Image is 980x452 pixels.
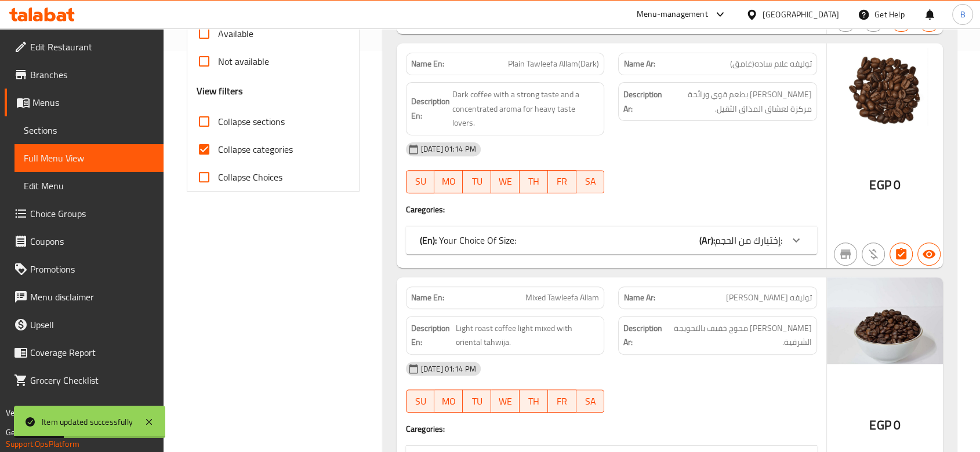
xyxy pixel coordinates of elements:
span: [DATE] 01:14 PM [416,363,481,374]
span: FR [553,393,572,410]
span: Upsell [30,318,154,332]
span: TH [524,393,543,410]
span: TH [524,173,543,190]
span: MO [439,173,458,190]
button: MO [434,389,463,413]
div: Menu-management [637,8,708,21]
span: 1.0.0 [36,405,54,420]
button: WE [491,389,520,413]
button: TH [520,389,548,413]
span: 0 [894,414,901,436]
a: Upsell [5,311,164,339]
a: Grocery Checklist [5,366,164,394]
button: FR [548,170,576,193]
span: WE [496,393,515,410]
span: Menu disclaimer [30,290,154,304]
span: Edit Restaurant [30,40,154,54]
a: Edit Menu [14,172,164,200]
img: %D8%AA%D9%88%D9%84%D9%8A%D9%81%D9%87_%D8%B9%D9%84%D8%A7%D9%85_%D9%85%D8%AD%D9%88%D8%AC%D9%81%D8%A... [827,277,943,364]
span: Plain Tawleefa Allam(Dark) [508,58,599,70]
strong: Description En: [411,94,450,123]
span: Collapse Choices [218,170,282,184]
b: (En): [420,231,437,249]
span: Mixed Tawleefa Allam [525,292,599,304]
span: EGP [869,174,891,196]
b: (Ar): [699,231,715,249]
a: Edit Restaurant [5,33,164,61]
span: Collapse sections [218,115,285,128]
a: Full Menu View [14,144,164,172]
a: Menu disclaimer [5,283,164,311]
span: Dark coffee with a strong taste and a concentrated aroma for heavy taste lovers. [452,87,600,130]
span: Menus [32,95,154,109]
span: 0 [894,174,901,196]
strong: Name Ar: [623,292,655,304]
button: TU [463,389,491,413]
span: SU [411,173,430,190]
span: Version: [6,405,34,420]
button: FR [548,389,576,413]
button: Not branch specific item [834,242,857,266]
span: Promotions [30,262,154,276]
span: Available [218,27,253,41]
a: Coverage Report [5,339,164,366]
button: Available [917,242,941,266]
button: SU [406,389,435,413]
button: MO [434,170,463,193]
span: EGP [869,414,891,436]
span: Grocery Checklist [30,373,154,387]
span: FR [553,173,572,190]
span: B [960,8,965,21]
span: TU [467,393,487,410]
span: Full Menu View [24,151,154,165]
span: توليفه [PERSON_NAME] [726,292,812,304]
button: Has choices [890,242,913,266]
button: TH [520,170,548,193]
h4: Caregories: [406,204,817,215]
span: SA [581,173,600,190]
div: (En): Your Choice Of Size:(Ar):إختيارك من الحجم: [406,226,817,254]
span: SU [411,393,430,410]
span: Light roast coffee light mixed with oriental tahwija. [456,321,599,350]
strong: Description Ar: [623,321,666,350]
strong: Description En: [411,321,454,350]
span: WE [496,173,515,190]
strong: Name Ar: [623,58,655,70]
span: بن غامق بطعم قوي ورائحة مركزة لعشاق المذاق الثقيل. [665,87,812,116]
span: Choice Groups [30,207,154,221]
span: توليفه علام ساده(غامق) [730,58,812,70]
span: MO [439,393,458,410]
span: [DATE] 01:14 PM [416,144,481,155]
h4: Caregories: [406,423,817,435]
button: TU [463,170,491,193]
div: Item updated successfully [42,416,133,428]
strong: Name En: [411,58,444,70]
button: Purchased item [862,242,885,266]
span: بن فاتح محوج خفيف بالتحويجة الشرقية. [668,321,812,350]
a: Menus [5,89,164,116]
button: SA [576,389,605,413]
button: SU [406,170,435,193]
a: Coupons [5,227,164,255]
p: Your Choice Of Size: [420,233,516,247]
span: إختيارك من الحجم: [715,231,782,249]
span: Edit Menu [24,179,154,193]
strong: Description Ar: [623,87,662,116]
span: Branches [30,68,154,82]
strong: Name En: [411,292,444,304]
h3: View filters [197,84,244,98]
span: Not available [218,54,269,68]
span: Collapse categories [218,142,293,156]
a: Choice Groups [5,200,164,227]
button: WE [491,170,520,193]
span: Coupons [30,234,154,248]
button: SA [576,170,605,193]
span: SA [581,393,600,410]
span: TU [467,173,487,190]
span: Sections [24,123,154,137]
a: Sections [14,116,164,144]
span: Coverage Report [30,346,154,359]
div: [GEOGRAPHIC_DATA] [763,8,839,21]
img: %D8%AA%D9%88%D9%84%D9%8A%D9%81%D9%87_%D8%B9%D9%84%D8%A7%D9%85_%D8%B3%D8%A7%D8%AF%D9%87%D8%BA%D8%A... [827,43,943,130]
a: Support.OpsPlatform [6,436,79,451]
